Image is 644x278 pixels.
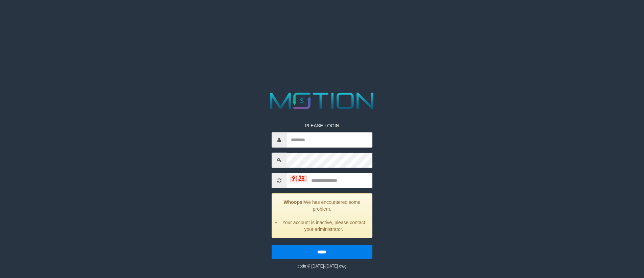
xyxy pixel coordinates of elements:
div: We has encountered some problem. [272,193,372,238]
p: PLEASE LOGIN [272,122,372,129]
img: captcha [290,175,307,182]
strong: Whoops! [284,199,304,205]
li: Your account is inactive, please contact your administrator. [280,219,367,232]
small: code © [DATE]-[DATE] dwg [297,263,346,268]
img: MOTION_logo.png [266,90,378,112]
